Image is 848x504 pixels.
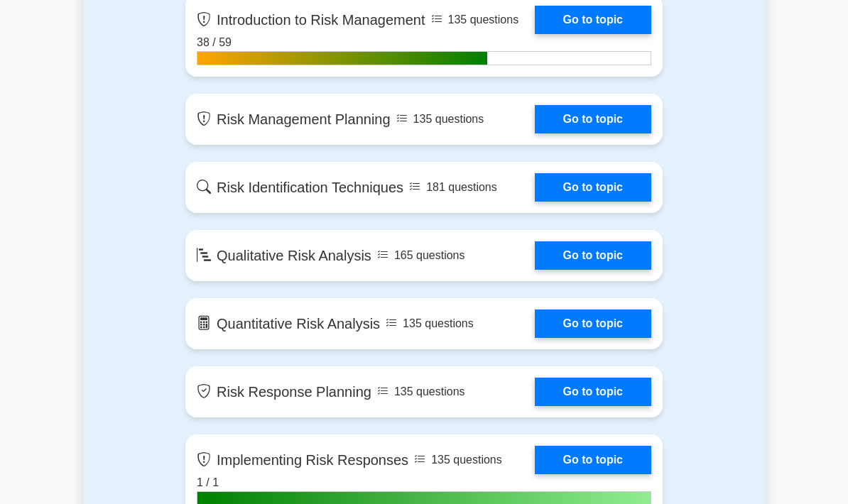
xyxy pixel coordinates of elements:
a: Go to topic [535,446,651,474]
a: Go to topic [535,378,651,406]
a: Go to topic [535,309,651,338]
a: Go to topic [535,241,651,270]
a: Go to topic [535,6,651,34]
a: Go to topic [535,105,651,133]
a: Go to topic [535,173,651,202]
